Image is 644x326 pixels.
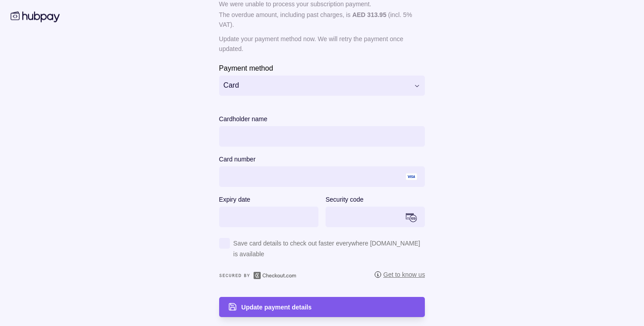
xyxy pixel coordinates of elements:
label: Payment method [219,63,273,73]
span: Get to know us [374,270,425,279]
p: Payment method [219,64,273,72]
p: AED 313.95 [352,11,386,18]
label: Security code [326,194,364,205]
span: Update payment details [241,304,312,311]
label: Card number [219,154,256,165]
button: Get to know us [374,270,425,282]
label: Cardholder name [219,114,267,124]
p: The overdue amount, including past charges, is (incl. 5% VAT). [219,10,425,30]
p: Update your payment method now. We will retry the payment once updated. [219,34,425,54]
span: Save card details to check out faster everywhere [DOMAIN_NAME] is available [233,238,425,259]
label: Expiry date [219,194,250,205]
button: Update payment details [219,297,425,317]
button: Save card details to check out faster everywhere [DOMAIN_NAME] is available [219,238,425,265]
